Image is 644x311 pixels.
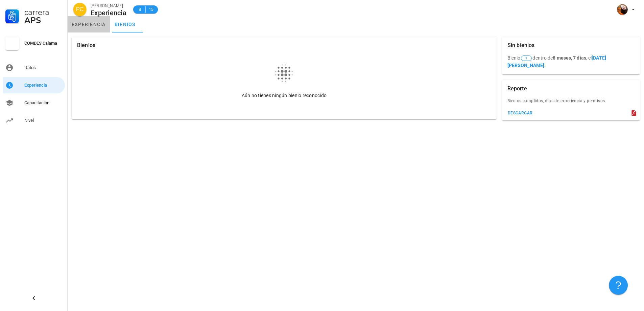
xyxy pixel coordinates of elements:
[3,60,65,76] a: Datos
[3,112,65,129] a: Nivel
[148,6,154,13] span: 15
[137,6,143,13] span: B
[73,3,87,16] div: avatar
[505,108,535,118] button: descargar
[525,56,527,61] span: 1
[24,83,62,88] div: Experiencia
[507,37,535,54] div: Sin bienios
[507,55,587,61] span: Bienio dentro de ,
[24,65,62,70] div: Datos
[110,16,140,32] a: bienios
[24,100,62,106] div: Capacitación
[68,16,110,32] a: experiencia
[507,111,533,115] div: descargar
[553,55,586,61] b: 8 meses, 7 días
[77,37,95,54] div: Bienios
[3,77,65,93] a: Experiencia
[24,118,62,123] div: Nivel
[3,95,65,111] a: Capacitación
[507,80,527,97] div: Reporte
[91,2,126,9] div: [PERSON_NAME]
[24,41,62,46] div: COMDES Calama
[81,92,487,99] div: Aún no tienes ningún bienio reconocido
[91,9,126,17] div: Experiencia
[76,3,84,16] span: PC
[617,4,628,15] div: avatar
[502,97,640,108] div: Bienios cumplidos, dias de experiencia y permisos.
[24,8,62,16] div: Carrera
[24,16,62,24] div: APS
